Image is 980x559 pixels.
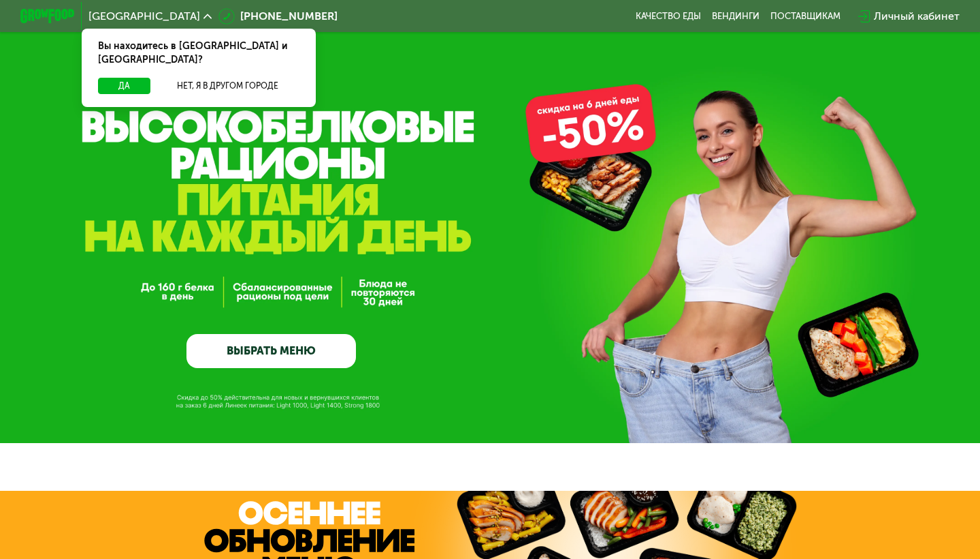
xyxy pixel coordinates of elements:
[82,29,316,78] div: Вы находитесь в [GEOGRAPHIC_DATA] и [GEOGRAPHIC_DATA]?
[186,334,356,368] a: ВЫБРАТЬ МЕНЮ
[218,8,338,25] a: [PHONE_NUMBER]
[156,78,299,94] button: Нет, я в другом городе
[770,11,840,22] div: поставщикам
[98,78,150,94] button: Да
[712,11,759,22] a: Вендинги
[636,11,701,22] a: Качество еды
[88,11,200,22] span: [GEOGRAPHIC_DATA]
[874,8,960,25] div: Личный кабинет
